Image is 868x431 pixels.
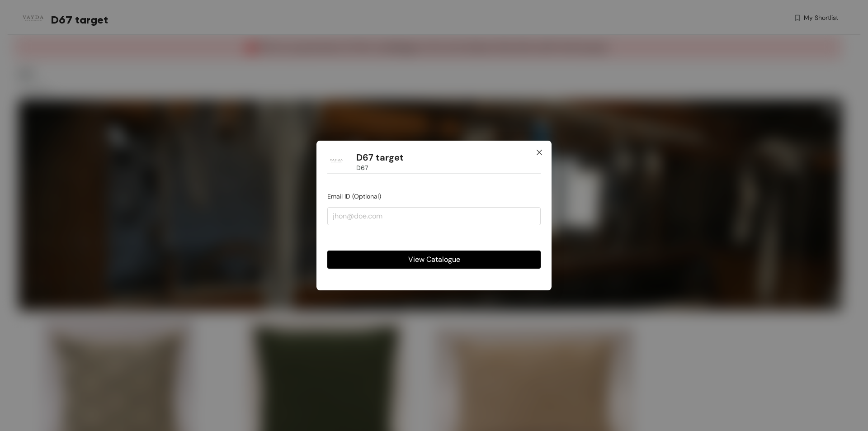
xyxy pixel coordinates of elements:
h1: D67 target [356,152,404,163]
span: Email ID (Optional) [327,192,381,200]
img: Buyer Portal [327,152,345,170]
span: View Catalogue [408,254,460,265]
span: close [536,149,543,156]
button: View Catalogue [327,251,541,269]
span: D67 [356,163,368,173]
input: jhon@doe.com [327,207,541,225]
button: Close [527,141,552,165]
